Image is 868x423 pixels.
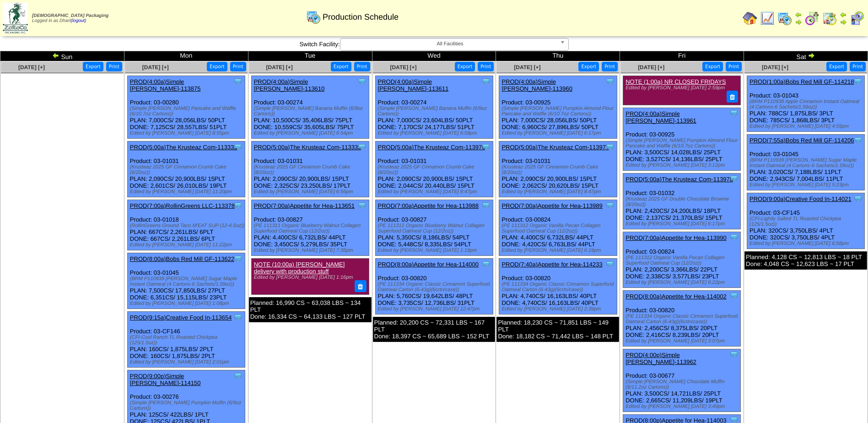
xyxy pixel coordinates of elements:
div: (CFI-Lightly Salted TL Roasted Chickpea (125/1.5oz)) [749,216,864,227]
button: Print [726,62,742,71]
div: (PE 111312 Organic Vanilla Pecan Collagen Superfood Oatmeal Cup (12/2oz)) [625,255,740,266]
a: PROD(7:00a)Appetite for Hea-113989 [501,202,602,209]
div: Edited by [PERSON_NAME] [DATE] 2:39pm [501,306,616,312]
div: Product: 03-01031 PLAN: 2,090CS / 20,900LBS / 15PLT DONE: 2,044CS / 20,440LBS / 15PLT [375,141,493,197]
div: (Krusteaz 2025 GF Double Chocolate Brownie (8/20oz)) [625,196,740,207]
div: (BRM P110939 [PERSON_NAME] Sugar Maple Instant Oatmeal (4 Cartons-6 Sachets/1.59oz)) [749,157,864,168]
div: Planned: 18,230 CS ~ 71,851 LBS ~ 149 PLT Done: 18,182 CS ~ 71,442 LBS ~ 148 PLT [496,317,619,342]
td: Fri [620,51,744,61]
img: arrowleft.gif [52,52,59,59]
div: Product: 03-00820 PLAN: 2,456CS / 8,375LBS / 20PLT DONE: 2,416CS / 8,239LBS / 20PLT [623,290,741,346]
a: PROD(7:00a)Appetite for Hea-113651 [254,202,355,209]
button: Print [478,62,494,71]
button: Print [850,62,866,71]
a: [DATE] [+] [18,64,45,70]
span: [DATE] [+] [762,64,788,70]
div: Product: 03-CF145 PLAN: 320CS / 3,750LBS / 4PLT DONE: 320CS / 3,750LBS / 4PLT [747,193,865,249]
div: Edited by [PERSON_NAME] [DATE] 1:08pm [130,301,245,306]
td: Thu [496,51,620,61]
div: (Simple [PERSON_NAME] Banana Muffin (6/9oz Cartons)) [378,106,493,117]
img: Tooltip [729,108,739,118]
a: [DATE] [+] [142,64,169,70]
a: [DATE] [+] [514,64,540,70]
div: Product: 03-01031 PLAN: 2,090CS / 20,900LBS / 15PLT DONE: 2,062CS / 20,620LBS / 15PLT [499,141,617,197]
div: Edited by [PERSON_NAME] [DATE] 6:22pm [625,280,740,285]
img: Tooltip [605,260,615,269]
div: (Simple [PERSON_NAME] Chocolate Muffin (6/11.2oz Cartons)) [625,379,740,390]
div: (PE 111334 Organic Classic Cinnamon Superfood Oatmeal Carton (6-43g)(6crtn/case)) [378,282,493,293]
div: Edited by [PERSON_NAME] [DATE] 8:47pm [378,189,493,195]
img: Tooltip [233,142,243,152]
img: Tooltip [233,77,243,86]
td: Tue [248,51,372,61]
img: Tooltip [605,77,615,86]
div: Product: 03-00925 PLAN: 7,000CS / 28,056LBS / 50PLT DONE: 6,960CS / 27,896LBS / 50PLT [499,76,617,139]
button: Print [106,62,122,71]
button: Delete Note [355,280,367,292]
img: arrowleft.gif [840,11,847,18]
button: Print [602,62,618,71]
div: Edited by [PERSON_NAME] [DATE] 11:22pm [130,242,245,248]
span: Production Schedule [323,12,399,22]
img: Tooltip [357,201,367,210]
div: (Krusteaz 2025 GF Cinnamon Crumb Cake (8/20oz)) [501,164,616,175]
button: Export [331,62,351,71]
div: Product: 03-00820 PLAN: 5,760CS / 19,642LBS / 48PLT DONE: 3,735CS / 12,736LBS / 31PLT [375,259,493,315]
div: Edited by [PERSON_NAME] [DATE] 8:55pm [130,130,245,136]
a: [DATE] [+] [390,64,416,70]
div: Product: 03-00280 PLAN: 7,000CS / 28,056LBS / 50PLT DONE: 7,125CS / 28,557LBS / 51PLT [127,76,245,139]
img: zoroco-logo-small.webp [3,3,28,33]
img: Tooltip [357,77,367,86]
a: PROD(5:00a)The Krusteaz Com-113333 [254,144,361,151]
img: Tooltip [853,77,863,86]
img: arrowright.gif [808,52,815,59]
div: Edited by [PERSON_NAME] [DATE] 3:12pm [625,163,740,168]
div: (Simple [PERSON_NAME] Banana Muffin (6/9oz Cartons)) [254,106,369,117]
div: Edited by [PERSON_NAME] [DATE] 6:17pm [625,221,740,227]
div: Product: 03-01031 PLAN: 2,090CS / 20,900LBS / 15PLT DONE: 2,601CS / 26,010LBS / 19PLT [127,141,245,197]
div: (BRM P110938 Apple Cinnamon Instant Oatmeal (4 Cartons-6 Sachets/1.59oz)) [749,99,864,110]
img: Tooltip [233,254,243,263]
div: Edited by [PERSON_NAME] [DATE] 6:58pm [749,241,864,246]
img: Tooltip [481,201,491,210]
a: NOTE (10:00a) [PERSON_NAME] delivery with production stuff [254,261,345,275]
div: Planned: 20,200 CS ~ 72,331 LBS ~ 167 PLT Done: 18,397 CS ~ 65,689 LBS ~ 152 PLT [373,317,496,342]
div: Planned: 4,128 CS ~ 12,813 LBS ~ 18 PLT Done: 4,048 CS ~ 12,623 LBS ~ 17 PLT [744,251,867,270]
td: Sat [744,51,868,61]
div: Product: 03-00827 PLAN: 4,400CS / 6,732LBS / 44PLT DONE: 3,450CS / 5,279LBS / 35PLT [251,200,369,256]
span: [DATE] [+] [266,64,293,70]
div: Edited by [PERSON_NAME] [DATE] 4:55pm [749,124,864,129]
td: Sun [0,51,124,61]
div: (Krusteaz 2025 GF Cinnamon Crumb Cake (8/20oz)) [130,164,245,175]
div: Product: 03-00824 PLAN: 4,400CS / 6,732LBS / 44PLT DONE: 4,420CS / 6,763LBS / 44PLT [499,200,617,256]
div: Edited by [PERSON_NAME] [DATE] 6:58pm [378,130,493,136]
img: calendarcustomer.gif [850,11,864,26]
div: Product: 03-00827 PLAN: 5,350CS / 8,186LBS / 54PLT DONE: 5,448CS / 8,335LBS / 54PLT [375,200,493,256]
div: Product: 03-00677 PLAN: 3,500CS / 14,721LBS / 25PLT DONE: 2,665CS / 11,209LBS / 19PLT [623,349,741,412]
a: PROD(4:00a)Simple [PERSON_NAME]-113961 [625,110,696,124]
img: Tooltip [605,142,615,152]
div: Edited by [PERSON_NAME] [DATE] 2:59pm [625,85,736,91]
a: PROD(7:00a)Appetite for Hea-113990 [625,234,726,241]
button: Export [207,62,227,71]
div: (Krusteaz 2025 GF Cinnamon Crumb Cake (8/20oz)) [254,164,369,175]
div: Edited by [PERSON_NAME] [DATE] 1:19pm [378,248,493,253]
a: PROD(5:00a)The Krusteaz Com-113332 [130,144,237,151]
div: Edited by [PERSON_NAME] [DATE] 3:49pm [625,404,740,409]
div: Product: 03-00824 PLAN: 2,200CS / 3,366LBS / 22PLT DONE: 2,338CS / 3,577LBS / 23PLT [623,232,741,287]
img: home.gif [743,11,757,26]
button: Print [354,62,370,71]
a: PROD(7:40a)Appetite for Hea-114233 [501,261,602,268]
a: PROD(9:00a)Creative Food In-114021 [749,195,852,202]
div: Product: 03-00274 PLAN: 10,500CS / 35,406LBS / 75PLT DONE: 10,559CS / 35,605LBS / 75PLT [251,76,369,139]
div: Edited by [PERSON_NAME] [DATE] 6:56pm [254,189,369,195]
a: [DATE] [+] [638,64,664,70]
div: (Simple [PERSON_NAME] Pancake and Waffle (6/10.7oz Cartons)) [130,106,245,117]
button: Export [702,62,723,71]
button: Export [455,62,475,71]
div: Product: 03-00925 PLAN: 3,500CS / 14,028LBS / 25PLT DONE: 3,527CS / 14,136LBS / 25PLT [623,108,741,170]
a: PROD(9:00p)Simple [PERSON_NAME]-114150 [130,373,201,386]
a: NOTE (1:00a) NR CLOSED FRIDAYS [625,78,726,85]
